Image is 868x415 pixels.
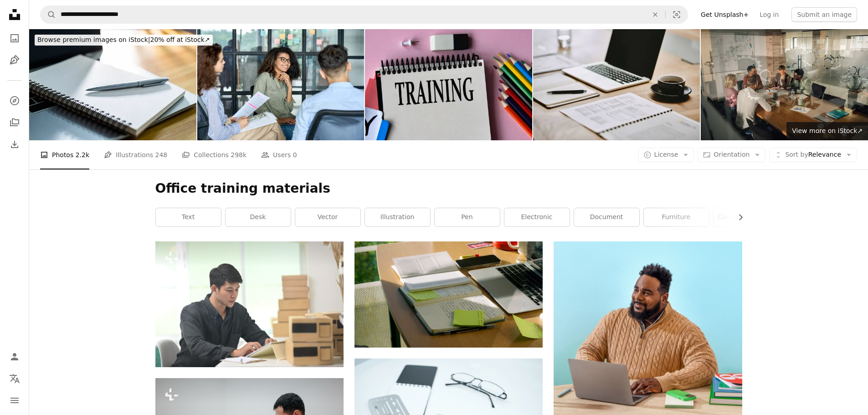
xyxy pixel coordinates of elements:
span: 298k [231,150,247,160]
span: 20% off at iStock ↗ [37,36,210,43]
span: 248 [155,150,168,160]
button: Submit an image [791,7,857,22]
img: Shot of a notebook and laptop in an office [533,29,700,140]
a: Explore [5,92,24,110]
button: Orientation [698,148,765,162]
span: Orientation [714,151,750,158]
span: 0 [293,150,297,160]
img: Notebook and laptop sit on a work desk. [354,241,543,347]
a: Photos [5,29,24,47]
a: Log in [754,7,784,22]
a: Illustrations 248 [104,140,167,169]
a: vector [295,208,360,226]
a: Browse premium images on iStock|20% off at iStock↗ [29,29,218,51]
a: Users 0 [261,140,297,169]
a: illustration [365,208,430,226]
a: Get Unsplash+ [695,7,754,22]
img: TRAINING - a word written in a notebook on a pink background and colored pencils [365,29,532,140]
h1: Office training materials [155,180,742,197]
a: View more on iStock↗ [786,122,868,140]
button: License [638,148,694,162]
span: License [654,151,678,158]
button: Visual search [666,6,688,23]
button: Sort byRelevance [769,148,857,162]
img: Laptop computer with pen and spiral notebook on desk [29,29,196,140]
span: Sort by [785,151,808,158]
a: furniture [644,208,709,226]
a: Sme business owner using digital tablet taking receive and checking online purchase shopping order. [155,300,344,308]
a: computer keyboard [714,208,779,226]
button: Clear [645,6,665,23]
a: electronic [504,208,570,226]
button: scroll list to the right [732,208,742,226]
span: View more on iStock ↗ [792,127,863,134]
button: Language [5,369,24,388]
a: Log in / Sign up [5,348,24,366]
form: Find visuals sitewide [40,5,688,24]
a: Notebook and laptop sit on a work desk. [354,290,543,298]
a: Collections 298k [182,140,247,169]
a: text [156,208,221,226]
button: Menu [5,391,24,410]
a: document [574,208,639,226]
img: Diverse smiling happy colleagues listening to mentor leader in modern office. [197,29,365,140]
a: Download History [5,135,24,154]
a: desk [226,208,291,226]
a: Illustrations [5,51,24,69]
img: Business team discussing strategy during meeting in modern office [701,29,868,140]
img: Sme business owner using digital tablet taking receive and checking online purchase shopping order. [155,241,344,367]
span: Relevance [785,150,841,159]
a: pen [435,208,500,226]
a: Collections [5,113,24,132]
span: Browse premium images on iStock | [37,36,150,43]
button: Search Unsplash [41,6,56,23]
